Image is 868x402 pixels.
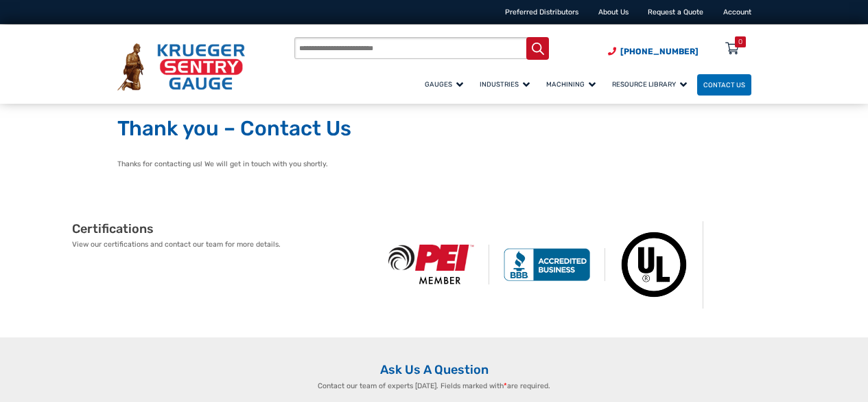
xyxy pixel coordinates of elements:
a: Machining [540,72,606,96]
span: [PHONE_NUMBER] [620,47,699,56]
h1: Thank you – Contact Us [117,116,751,142]
p: Contact our team of experts [DATE]. Fields marked with are required. [267,381,602,392]
h2: Certifications [72,221,374,237]
a: Industries [473,72,540,96]
a: About Us [598,8,629,16]
span: Machining [546,80,596,88]
div: 0 [738,36,742,47]
a: Contact Us [697,74,751,96]
img: BBB [489,248,605,281]
img: Underwriters Laboratories [605,221,703,309]
span: Resource Library [612,80,687,88]
h2: Ask Us A Question [117,362,751,378]
img: PEI Member [374,245,490,284]
p: Thanks for contacting us! We will get in touch with you shortly. [117,159,751,170]
a: Preferred Distributors [505,8,578,16]
span: Industries [480,80,530,88]
p: View our certifications and contact our team for more details. [72,239,374,250]
a: Account [723,8,751,16]
img: Krueger Sentry Gauge [117,43,245,91]
span: Contact Us [703,81,745,89]
a: Phone Number (920) 434-8860 [608,45,699,58]
a: Request a Quote [648,8,703,16]
span: Gauges [425,80,463,88]
a: Gauges [419,72,473,96]
a: Resource Library [606,72,697,96]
